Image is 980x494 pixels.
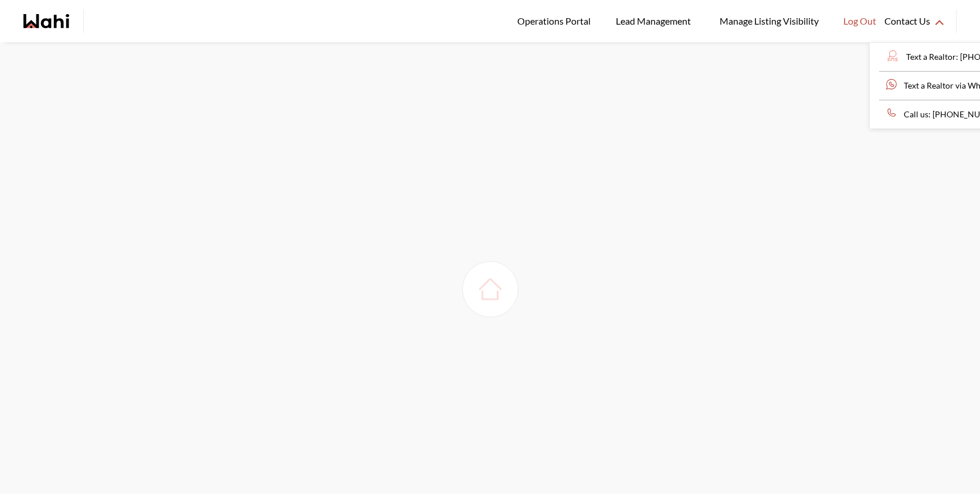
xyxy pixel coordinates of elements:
[716,13,822,29] span: Manage Listing Visibility
[843,13,876,29] span: Log Out
[474,273,507,306] img: loading house image
[517,13,595,29] span: Operations Portal
[616,13,695,29] span: Lead Management
[23,14,69,28] a: Wahi homepage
